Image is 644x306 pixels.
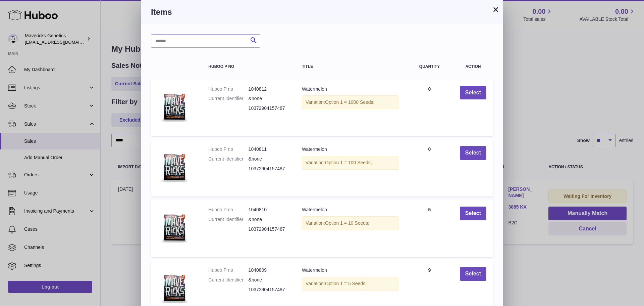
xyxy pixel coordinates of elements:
[325,281,367,286] span: Option 1 = 5 Seeds;
[492,5,500,13] button: ×
[460,86,486,100] button: Select
[406,200,453,257] td: 5
[302,146,399,152] div: Watermelon
[302,207,399,213] div: Watermelon
[302,277,399,291] div: Variation:
[249,216,288,223] dd: &none
[406,79,453,136] td: 0
[406,58,453,76] th: Quantity
[302,216,399,230] div: Variation:
[249,287,288,293] dd: 10372904157487
[460,267,486,281] button: Select
[453,58,493,76] th: Action
[325,160,372,165] span: Option 1 = 100 Seeds;
[249,226,288,232] dd: 10372904157487
[249,277,288,283] dd: &none
[151,7,493,17] h3: Items
[202,58,295,76] th: Huboo P no
[208,207,248,213] dt: Huboo P no
[406,139,453,196] td: 0
[460,146,486,160] button: Select
[158,86,191,128] img: Watermelon
[208,86,248,92] dt: Huboo P no
[302,267,399,273] div: Watermelon
[249,156,288,162] dd: &none
[208,216,248,223] dt: Current Identifier
[208,267,248,273] dt: Huboo P no
[249,105,288,112] dd: 10372904157487
[249,95,288,102] dd: &none
[302,86,399,92] div: Watermelon
[208,95,248,102] dt: Current Identifier
[249,86,288,92] dd: 1040812
[249,166,288,172] dd: 10372904157487
[208,146,248,152] dt: Huboo P no
[325,99,375,105] span: Option 1 = 1000 Seeds;
[295,58,406,76] th: Title
[208,277,248,283] dt: Current Identifier
[325,220,369,226] span: Option 1 = 10 Seeds;
[249,146,288,152] dd: 1040811
[302,95,399,109] div: Variation:
[249,207,288,213] dd: 1040810
[302,156,399,170] div: Variation:
[158,146,191,188] img: Watermelon
[208,156,248,162] dt: Current Identifier
[158,207,191,249] img: Watermelon
[460,207,486,220] button: Select
[249,267,288,273] dd: 1040809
